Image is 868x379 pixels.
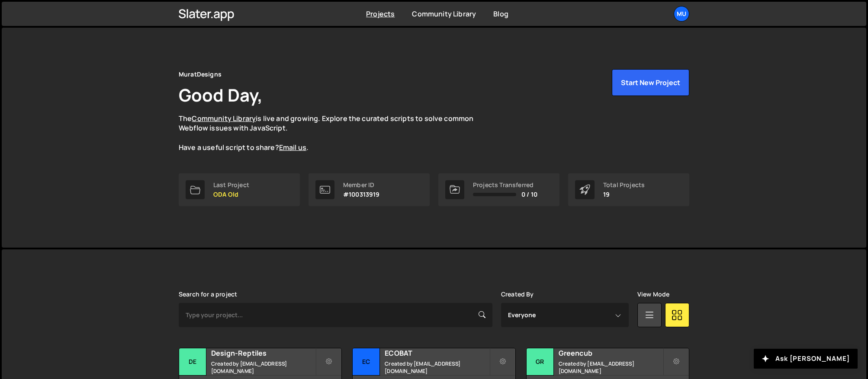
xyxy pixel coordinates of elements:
div: Member ID [343,182,380,188]
h2: Design-Reptiles [211,348,315,358]
button: Start New Project [612,69,689,96]
small: Created by [EMAIL_ADDRESS][DOMAIN_NAME] [559,360,663,375]
p: ODA Old [213,191,249,198]
small: Created by [EMAIL_ADDRESS][DOMAIN_NAME] [211,360,315,375]
div: Last Project [213,182,249,188]
a: Last Project ODA Old [179,173,300,206]
label: Created By [501,291,534,298]
span: 0 / 10 [521,191,537,198]
h2: Greencub [559,348,663,358]
div: Projects Transferred [473,182,537,188]
a: Blog [493,9,508,19]
input: Type your project... [179,303,492,327]
div: De [179,348,206,376]
a: Email us [279,143,306,152]
h1: Good Day, [179,83,263,107]
button: Ask [PERSON_NAME] [754,349,858,369]
small: Created by [EMAIL_ADDRESS][DOMAIN_NAME] [385,360,489,375]
div: Total Projects [603,182,645,188]
div: EC [353,348,380,376]
div: MuratDesigns [179,69,222,80]
label: Search for a project [179,291,237,298]
h2: ECOBAT [385,348,489,358]
a: Projects [366,9,395,19]
label: View Mode [637,291,669,298]
a: Mu [674,6,689,22]
p: 19 [603,191,645,198]
a: Community Library [412,9,476,19]
p: #100313919 [343,191,380,198]
div: Gr [527,348,554,376]
a: Community Library [192,114,256,123]
p: The is live and growing. Explore the curated scripts to solve common Webflow issues with JavaScri... [179,114,490,153]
